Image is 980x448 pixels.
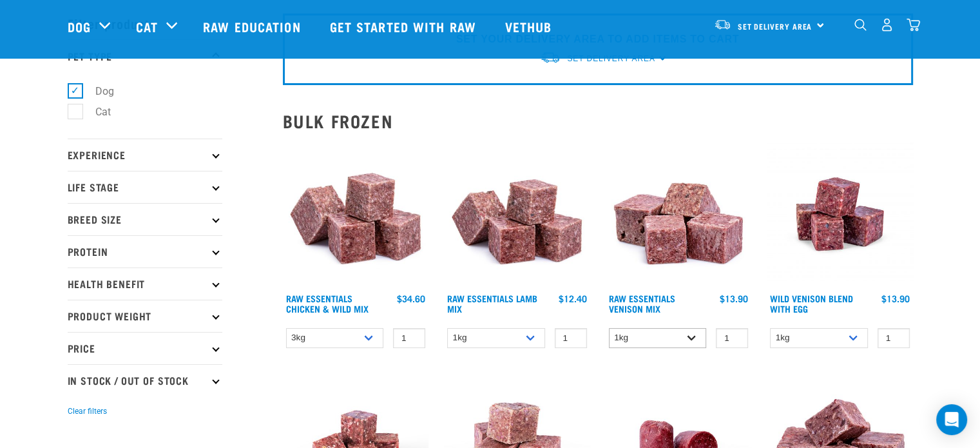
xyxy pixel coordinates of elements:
[283,141,429,287] img: Pile Of Cubed Chicken Wild Meat Mix
[567,54,655,63] span: Set Delivery Area
[68,300,222,332] p: Product Weight
[68,235,222,268] p: Protein
[75,83,119,99] label: Dog
[492,1,568,52] a: Vethub
[136,17,158,36] a: Cat
[397,293,425,304] div: $34.60
[878,328,910,348] input: 1
[907,18,920,32] img: home-icon@2x.png
[68,364,222,396] p: In Stock / Out Of Stock
[286,296,369,311] a: Raw Essentials Chicken & Wild Mix
[393,328,425,348] input: 1
[75,104,116,120] label: Cat
[854,19,867,31] img: home-icon-1@2x.png
[767,141,913,287] img: Venison Egg 1616
[68,171,222,203] p: Life Stage
[317,1,492,52] a: Get started with Raw
[738,24,812,28] span: Set Delivery Area
[716,328,748,348] input: 1
[555,328,587,348] input: 1
[720,293,748,304] div: $13.90
[606,141,752,287] img: 1113 RE Venison Mix 01
[770,296,853,311] a: Wild Venison Blend with Egg
[559,293,587,304] div: $12.40
[714,19,731,30] img: van-moving.png
[447,296,537,311] a: Raw Essentials Lamb Mix
[68,203,222,235] p: Breed Size
[283,111,913,131] h2: Bulk Frozen
[444,141,590,287] img: ?1041 RE Lamb Mix 01
[880,18,894,32] img: user.png
[68,139,222,171] p: Experience
[68,405,107,417] button: Clear filters
[936,404,967,435] div: Open Intercom Messenger
[190,1,316,52] a: Raw Education
[609,296,675,311] a: Raw Essentials Venison Mix
[68,332,222,364] p: Price
[68,17,91,36] a: Dog
[881,293,910,304] div: $13.90
[68,268,222,300] p: Health Benefit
